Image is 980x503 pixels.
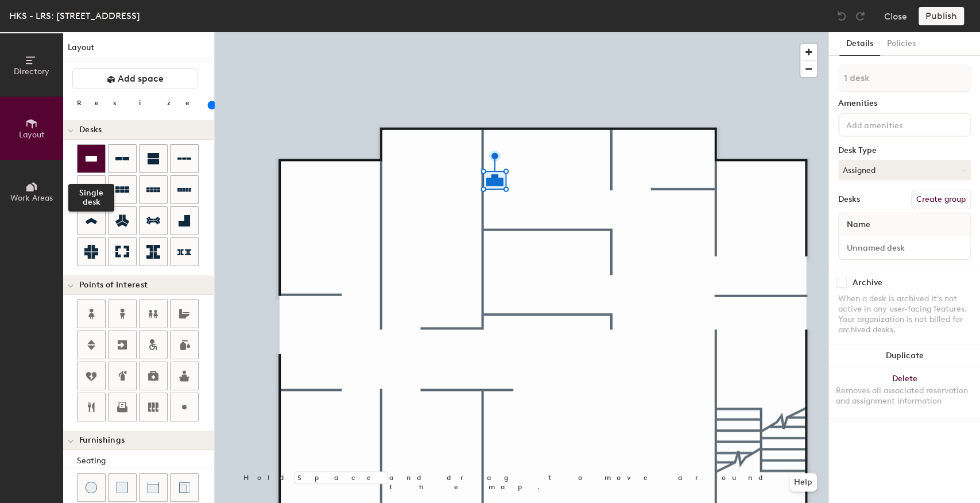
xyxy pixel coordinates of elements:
[838,195,860,204] div: Desks
[79,436,125,445] span: Furnishings
[77,98,204,107] div: Resize
[9,9,140,23] div: HKS - LRS: [STREET_ADDRESS]
[79,281,148,290] span: Points of Interest
[77,144,106,173] button: Single desk
[118,73,164,85] span: Add space
[884,7,907,25] button: Close
[148,482,159,493] img: Couch (middle)
[838,160,971,181] button: Assigned
[853,278,882,287] div: Archive
[838,146,971,155] div: Desk Type
[72,68,197,89] button: Add space
[839,32,880,56] button: Details
[139,473,168,502] button: Couch (middle)
[179,482,190,493] img: Couch (corner)
[86,482,97,493] img: Stool
[880,32,923,56] button: Policies
[838,294,971,335] div: When a desk is archived it's not active in any user-facing features. Your organization is not bil...
[117,482,128,493] img: Cushion
[77,473,106,502] button: Stool
[836,10,847,22] img: Undo
[63,41,214,59] h1: Layout
[14,67,49,76] span: Directory
[829,367,980,418] button: DeleteRemoves all associated reservation and assignment information
[77,455,214,467] div: Seating
[19,130,45,140] span: Layout
[844,117,947,131] input: Add amenities
[841,240,968,256] input: Unnamed desk
[854,10,866,22] img: Redo
[829,344,980,367] button: Duplicate
[911,190,971,209] button: Create group
[789,473,817,492] button: Help
[170,473,199,502] button: Couch (corner)
[108,473,137,502] button: Cushion
[838,99,971,108] div: Amenities
[79,125,102,135] span: Desks
[10,193,53,203] span: Work Areas
[841,214,876,235] span: Name
[836,386,973,406] div: Removes all associated reservation and assignment information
